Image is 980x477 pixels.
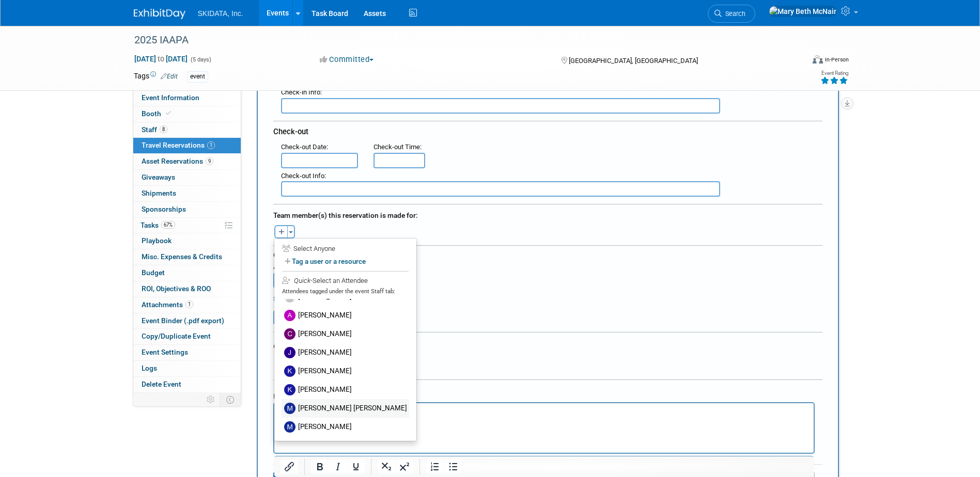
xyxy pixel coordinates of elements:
span: ROI, Objectives & ROO [142,284,211,293]
span: 8 [160,125,167,133]
span: SKIDATA, Inc. [198,9,243,18]
img: C.jpg [284,328,295,340]
span: Misc. Expenses & Credits [142,252,222,261]
iframe: Rich Text Area [274,403,814,448]
small: : [281,88,322,96]
span: Tasks [141,221,175,229]
span: Staff [142,125,167,134]
span: Event Information [142,93,199,102]
span: 9 [206,157,213,165]
a: Staff8 [133,122,241,138]
img: Mary Beth McNair [769,6,837,17]
div: Attendees tagged under the event Staff tab: [282,287,409,296]
a: Specify Payment Details [273,295,345,303]
div: Team member(s) this reservation is made for: [273,206,822,222]
small: : [374,143,422,151]
div: -Select an Attendee [282,276,409,286]
td: Personalize Event Tab Strip [202,393,220,406]
small: : [281,172,326,180]
span: Sponsorships [142,205,186,213]
img: J.jpg [284,347,295,358]
img: K.jpg [284,365,295,377]
span: Search [722,10,745,18]
div: Other/Misc. Attachments: [273,341,357,354]
label: [PERSON_NAME] [282,306,409,325]
div: Event Rating [820,71,848,76]
span: [GEOGRAPHIC_DATA], [GEOGRAPHIC_DATA] [569,57,698,65]
a: Copy/Duplicate Event [133,329,241,344]
td: Toggle Event Tabs [220,393,241,406]
div: Reservation Notes/Details: [273,387,815,402]
div: 2025 IAAPA [131,31,788,50]
div: event [187,71,208,82]
span: Giveaways [142,173,175,181]
a: Event Binder (.pdf export) [133,313,241,329]
span: Copy/Duplicate Event [142,332,211,340]
span: Asset Reservations [142,157,213,165]
a: Asset Reservations9 [133,154,241,169]
div: Select Anyone [282,244,409,254]
span: 67% [161,221,175,229]
span: Budget [142,268,165,277]
a: Budget [133,265,241,281]
span: [DATE] [DATE] [134,54,188,63]
a: Attachments1 [133,297,241,313]
div: Event Format [743,54,849,69]
span: Event Binder (.pdf export) [142,316,224,325]
small: : [281,143,328,151]
label: [PERSON_NAME] [282,380,409,399]
span: Check-out Time [374,143,420,151]
span: Event Settings [142,348,188,356]
span: to [156,55,166,63]
a: Shipments [133,186,241,201]
img: M.jpg [284,403,295,414]
label: Tag a user or a resource [282,254,409,269]
label: [PERSON_NAME] [282,418,409,436]
a: Playbook [133,233,241,249]
label: [PERSON_NAME] [282,362,409,380]
button: Committed [316,54,378,65]
a: Giveaways [133,170,241,185]
i: Booth reservation complete [166,110,171,116]
span: Shipments [142,189,176,197]
img: A.jpg [284,310,295,321]
span: Travel Reservations [142,141,215,149]
a: Tasks67% [133,218,241,233]
td: Tags [134,71,178,83]
a: ROI, Objectives & ROO [133,281,241,297]
div: Amount [273,262,348,273]
a: Sponsorships [133,202,241,217]
img: K.jpg [284,384,295,395]
div: In-Person [825,56,849,63]
label: [PERSON_NAME] [282,343,409,362]
span: 1 [207,141,215,149]
div: Cost: [273,250,822,260]
a: Edit [161,73,178,80]
span: Attachments [142,300,193,309]
a: Misc. Expenses & Credits [133,249,241,265]
span: Logs [142,364,157,372]
span: Check-in Info [281,88,320,96]
span: Check-out Info [281,172,324,180]
a: Delete Event [133,377,241,392]
a: Event Settings [133,345,241,360]
a: Search [708,5,755,23]
img: ExhibitDay [134,9,185,19]
a: Logs [133,361,241,376]
a: Booth [133,106,241,122]
span: Check-out [273,127,308,136]
label: [PERSON_NAME] [282,325,409,343]
span: Booth [142,109,173,118]
span: 1 [185,300,193,308]
span: Delete Event [142,380,181,388]
a: Travel Reservations1 [133,138,241,153]
img: M.jpg [284,421,295,433]
a: Event Information [133,90,241,106]
label: [PERSON_NAME] [PERSON_NAME] [282,399,409,418]
span: Check-out Date [281,143,326,151]
i: Quick [294,277,310,284]
span: Playbook [142,236,172,245]
span: (5 days) [190,56,211,63]
img: Format-Inperson.png [813,55,823,63]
